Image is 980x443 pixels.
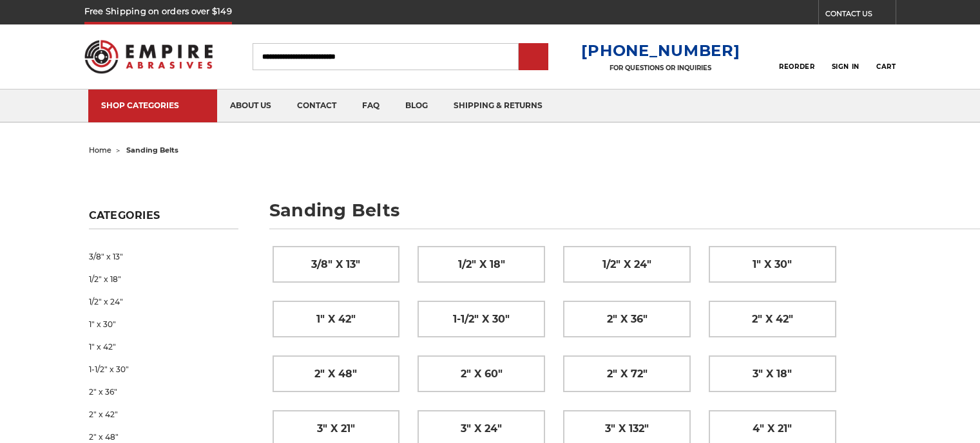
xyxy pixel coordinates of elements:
[461,363,503,385] span: 2" x 60"
[876,62,896,71] span: Cart
[273,356,399,391] a: 2" x 48"
[418,356,544,391] a: 2" x 60"
[453,308,510,330] span: 1-1/2" x 30"
[89,146,111,155] a: home
[709,247,836,282] a: 1" x 30"
[441,90,555,122] a: shipping & returns
[89,245,238,268] a: 3/8" x 13"
[581,64,740,72] p: FOR QUESTIONS OR INQUIRIES
[89,358,238,381] a: 1-1/2" x 30"
[316,308,356,330] span: 1" x 42"
[101,100,204,110] div: SHOP CATEGORIES
[317,418,355,440] span: 3" x 21"
[709,356,836,391] a: 3" x 18"
[89,403,238,426] a: 2" x 42"
[126,146,178,155] span: sanding belts
[564,356,690,391] a: 2" x 72"
[832,62,860,71] span: Sign In
[89,268,238,290] a: 1/2" x 18"
[825,6,896,24] a: CONTACT US
[779,42,814,70] a: Reorder
[779,62,814,71] span: Reorder
[89,290,238,313] a: 1/2" x 24"
[753,418,792,440] span: 4" x 21"
[418,247,544,282] a: 1/2" x 18"
[753,363,792,385] span: 3" x 18"
[273,247,399,282] a: 3/8" x 13"
[461,418,502,440] span: 3" x 24"
[273,301,399,337] a: 1" x 42"
[605,418,649,440] span: 3" x 132"
[418,301,544,337] a: 1-1/2" x 30"
[89,313,238,335] a: 1" x 30"
[217,90,284,122] a: about us
[564,301,690,337] a: 2" x 36"
[88,90,217,122] a: SHOP CATEGORIES
[752,308,793,330] span: 2" x 42"
[311,254,360,276] span: 3/8" x 13"
[284,90,349,122] a: contact
[89,209,238,229] h5: Categories
[753,254,792,276] span: 1" x 30"
[521,44,546,70] input: Submit
[564,247,690,282] a: 1/2" x 24"
[607,308,648,330] span: 2" x 36"
[314,363,357,385] span: 2" x 48"
[709,301,836,337] a: 2" x 42"
[602,254,651,276] span: 1/2" x 24"
[458,254,505,276] span: 1/2" x 18"
[607,363,648,385] span: 2" x 72"
[89,335,238,358] a: 1" x 42"
[581,41,740,60] a: [PHONE_NUMBER]
[89,381,238,403] a: 2" x 36"
[392,90,441,122] a: blog
[349,90,392,122] a: faq
[876,42,896,71] a: Cart
[84,32,213,82] img: Empire Abrasives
